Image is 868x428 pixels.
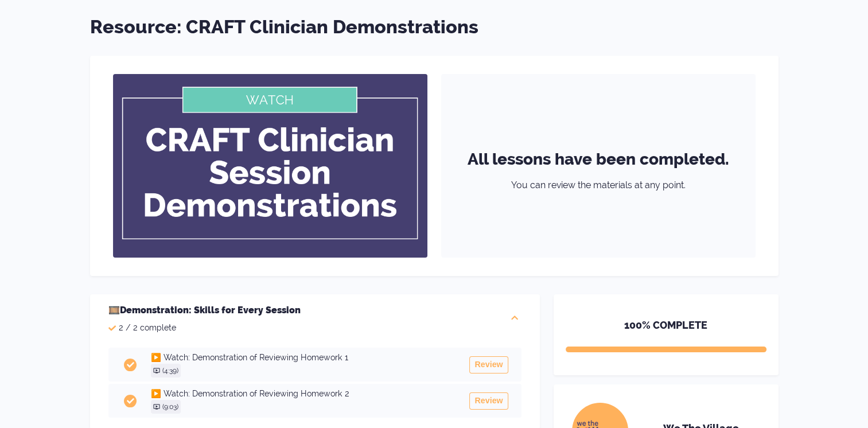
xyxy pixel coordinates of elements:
button: Review [469,392,508,410]
button: Review [469,356,508,373]
div: 🎞️Demonstration: Skills for Every Session2 / 2 complete [90,294,540,343]
h4: You can review the materials at any point. [511,181,686,190]
a: ▶️ Watch: Demonstration of Reviewing Homework 1(4:39) [151,352,456,378]
h3: ▶️ Watch: Demonstration of Reviewing Homework 1 [151,352,456,364]
h5: 100 % COMPLETE [566,317,766,347]
img: course banner [113,74,427,258]
p: ( 9:03 ) [162,402,178,411]
a: Review [456,392,508,410]
p: ( 4:39 ) [162,366,178,375]
p: 2 / 2 complete [108,322,301,334]
h3: All lessons have been completed. [468,142,729,181]
h3: ▶️ Watch: Demonstration of Reviewing Homework 2 [151,388,456,400]
h2: 🎞️Demonstration: Skills for Every Session [108,304,301,317]
a: ▶️ Watch: Demonstration of Reviewing Homework 2(9:03) [151,388,456,414]
a: Review [456,356,508,373]
h1: Resource: CRAFT Clinician Demonstrations [90,13,779,41]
